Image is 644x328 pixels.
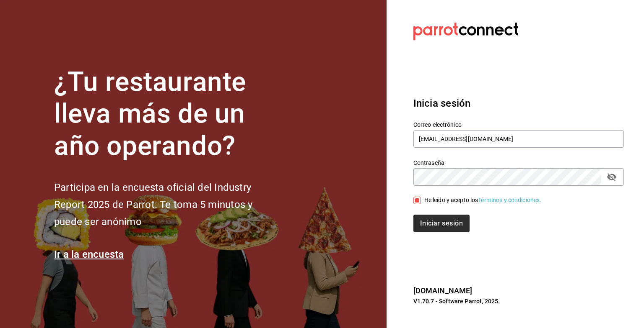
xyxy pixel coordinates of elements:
[413,297,624,305] p: V1.70.7 - Software Parrot, 2025.
[424,196,542,205] div: He leído y acepto los
[478,197,541,203] a: Términos y condiciones.
[413,121,624,127] label: Correo electrónico
[413,286,473,295] a: [DOMAIN_NAME]
[413,215,470,232] button: Iniciar sesión
[413,159,624,165] label: Contraseña
[413,96,624,111] h3: Inicia sesión
[54,179,280,230] h2: Participa en la encuesta oficial del Industry Report 2025 de Parrot. Te toma 5 minutos y puede se...
[605,170,619,184] button: Campo de contraseña
[54,249,124,260] a: Ir a la encuesta
[54,66,280,162] h1: ¿Tu restaurante lleva más de un año operando?
[413,130,624,148] input: Ingresa tu correo electrónico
